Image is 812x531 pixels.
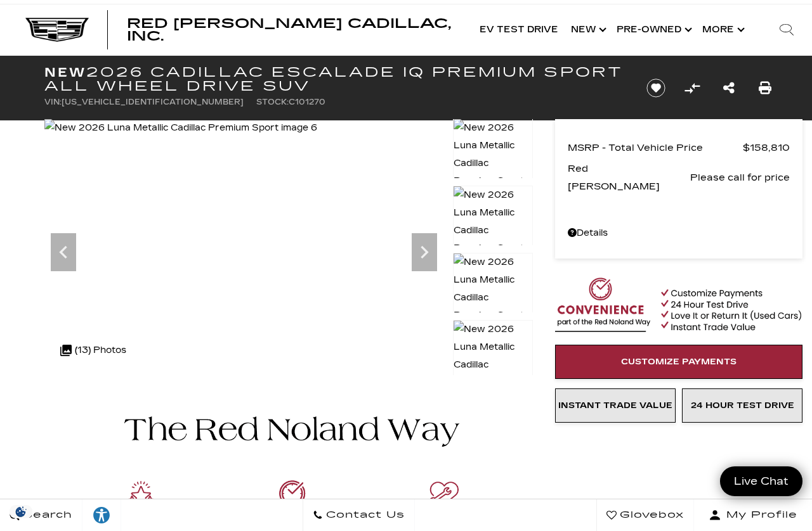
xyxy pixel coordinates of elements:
[721,506,797,524] span: My Profile
[558,400,672,411] span: Instant Trade Value
[6,505,36,518] section: Click to Open Cookie Consent Modal
[412,233,437,271] div: Next
[568,224,790,242] a: Details
[617,506,684,524] span: Glovebox
[642,78,670,98] button: Save vehicle
[323,506,405,524] span: Contact Us
[621,357,737,367] span: Customize Payments
[683,79,702,98] button: Compare Vehicle
[453,118,533,208] img: New 2026 Luna Metallic Cadillac Premium Sport image 8
[20,506,72,524] span: Search
[51,233,76,271] div: Previous
[62,98,244,106] span: [US_VEHICLE_IDENTIFICATION_NUMBER]
[568,139,790,157] a: MSRP - Total Vehicle Price $158,810
[289,98,325,106] span: C101270
[723,79,735,97] a: Share this New 2026 Cadillac ESCALADE IQ Premium Sport All Wheel Drive SUV
[44,119,317,137] img: New 2026 Luna Metallic Cadillac Premium Sport image 6
[453,186,533,276] img: New 2026 Luna Metallic Cadillac Premium Sport image 9
[682,388,802,423] a: 24 Hour Test Drive
[568,160,790,195] a: Red [PERSON_NAME] Please call for price
[694,499,812,531] button: Open user profile menu
[596,499,694,531] a: Glovebox
[256,98,289,106] span: Stock:
[127,16,451,44] span: Red [PERSON_NAME] Cadillac, Inc.
[44,98,62,106] span: VIN:
[759,79,771,97] a: Print this New 2026 Cadillac ESCALADE IQ Premium Sport All Wheel Drive SUV
[568,139,743,157] span: MSRP - Total Vehicle Price
[728,474,795,489] span: Live Chat
[555,388,676,423] a: Instant Trade Value
[555,345,802,379] a: Customize Payments
[54,335,133,366] div: (13) Photos
[82,506,121,525] div: Explore your accessibility options
[610,4,696,55] a: Pre-Owned
[453,320,533,410] img: New 2026 Luna Metallic Cadillac Premium Sport image 11
[44,65,625,93] h1: 2026 Cadillac ESCALADE IQ Premium Sport All Wheel Drive SUV
[303,499,415,531] a: Contact Us
[565,4,610,55] a: New
[453,253,533,343] img: New 2026 Luna Metallic Cadillac Premium Sport image 10
[720,466,802,496] a: Live Chat
[473,4,565,55] a: EV Test Drive
[25,18,89,42] img: Cadillac Dark Logo with Cadillac White Text
[691,400,794,411] span: 24 Hour Test Drive
[82,499,121,531] a: Explore your accessibility options
[743,139,790,157] span: $158,810
[696,4,749,55] button: More
[568,160,690,195] span: Red [PERSON_NAME]
[127,17,461,42] a: Red [PERSON_NAME] Cadillac, Inc.
[6,505,36,518] img: Opt-Out Icon
[44,65,86,80] strong: New
[690,169,790,186] span: Please call for price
